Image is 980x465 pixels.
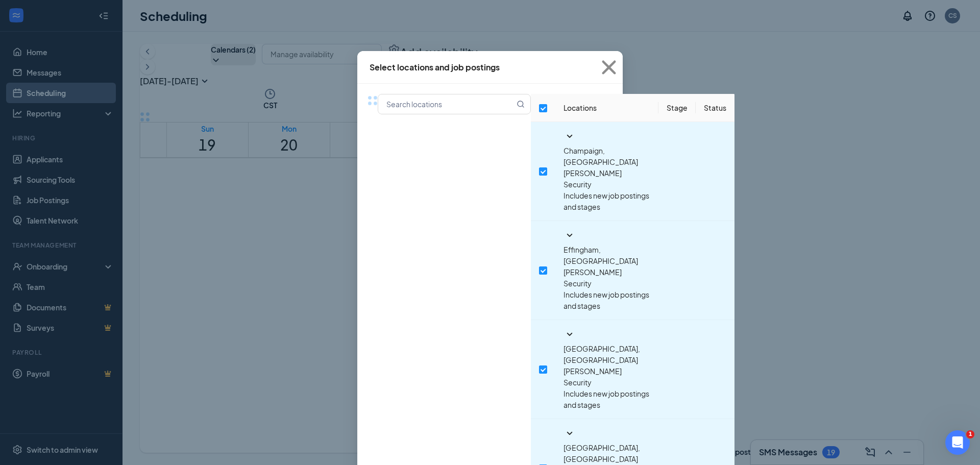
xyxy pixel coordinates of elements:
span: Includes new job postings and stages [563,290,649,310]
iframe: Intercom live chat [945,430,970,455]
span: Effingham, [GEOGRAPHIC_DATA] [563,245,638,265]
th: Locations [555,94,658,122]
span: Includes new job postings and stages [563,191,649,211]
p: [PERSON_NAME] Security [563,266,650,289]
button: Close [595,51,623,84]
th: Status [696,94,734,122]
span: [GEOGRAPHIC_DATA], [GEOGRAPHIC_DATA] [563,344,640,364]
span: 1 [966,430,974,438]
input: Search locations [378,94,514,114]
p: [PERSON_NAME] Security [563,167,650,190]
th: Stage [658,94,696,122]
p: [PERSON_NAME] Security [563,365,650,388]
svg: Cross [595,54,623,81]
svg: SmallChevronDown [563,328,576,340]
div: Select locations and job postings [370,62,500,73]
span: Includes new job postings and stages [563,389,649,409]
svg: MagnifyingGlass [517,100,525,108]
svg: SmallChevronDown [563,130,576,142]
span: Champaign, [GEOGRAPHIC_DATA] [563,146,638,166]
svg: SmallChevronDown [563,427,576,439]
svg: SmallChevronDown [563,229,576,241]
span: [GEOGRAPHIC_DATA], [GEOGRAPHIC_DATA] [563,443,640,463]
